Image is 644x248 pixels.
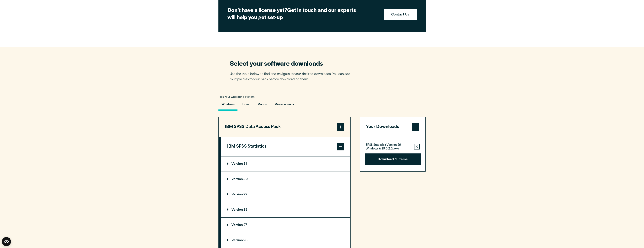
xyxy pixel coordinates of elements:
[219,117,350,137] button: IBM SPSS Data Access Pack
[230,59,356,67] h2: Select your software downloads
[395,157,397,162] span: 1
[221,202,350,217] summary: Version 28
[227,193,247,196] p: Version 29
[227,178,248,181] p: Version 30
[221,137,350,156] button: IBM SPSS Statistics
[366,143,411,151] p: SPSS Statistics Version 29 Windows (v29.0.2.0).exe
[2,237,11,246] button: Open CMP widget
[221,218,350,233] summary: Version 27
[227,6,287,13] strong: Don’t have a license yet?
[218,96,255,98] span: Pick Your Operating System:
[227,208,247,211] p: Version 28
[221,156,350,172] summary: Version 31
[365,153,421,165] button: Download1Items
[239,100,253,111] button: Linux
[230,72,356,82] p: Use the table below to find and navigate to your desired downloads. You can add multiple files to...
[218,100,237,111] button: Windows
[221,187,350,202] summary: Version 29
[384,9,417,20] a: Contact Us
[227,224,247,227] p: Version 27
[227,163,247,166] p: Version 31
[360,117,425,137] button: Your Downloads
[360,137,425,171] div: Your Downloads
[221,172,350,187] summary: Version 30
[391,12,409,17] strong: Contact Us
[227,239,247,242] p: Version 26
[227,6,359,20] h2: Get in touch and our experts will help you get set-up
[221,233,350,248] summary: Version 26
[254,100,270,111] button: Macos
[271,100,297,111] button: Miscellaneous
